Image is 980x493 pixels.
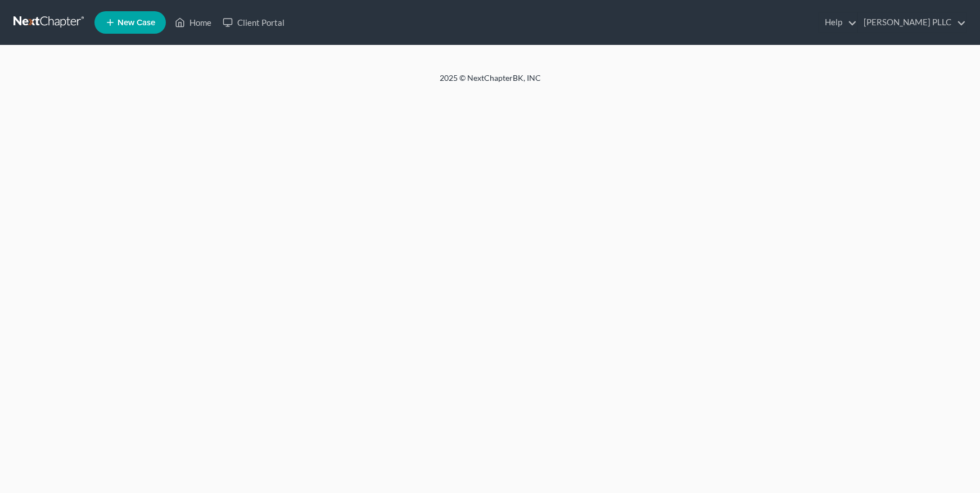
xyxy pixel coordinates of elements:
[169,12,217,33] a: Home
[94,11,166,34] new-legal-case-button: New Case
[819,12,857,33] a: Help
[858,12,966,33] a: [PERSON_NAME] PLLC
[217,12,290,33] a: Client Portal
[170,72,811,93] div: 2025 © NextChapterBK, INC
